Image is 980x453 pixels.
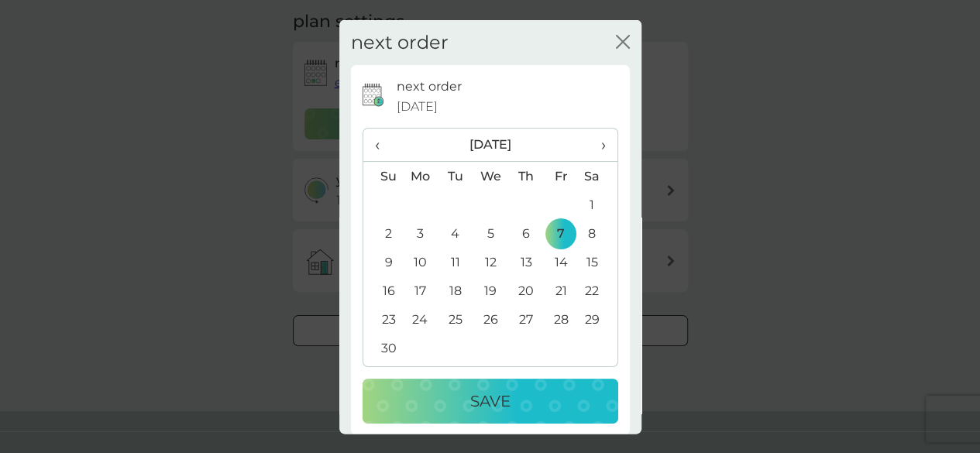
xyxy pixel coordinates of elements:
[544,276,579,305] td: 21
[351,31,449,53] h2: next order
[375,129,391,161] span: ‹
[508,305,543,334] td: 27
[403,248,438,276] td: 10
[403,305,438,334] td: 24
[473,276,508,305] td: 19
[403,161,438,190] th: Mo
[363,276,403,305] td: 16
[363,305,403,334] td: 23
[438,248,473,276] td: 11
[438,305,473,334] td: 25
[438,219,473,248] td: 4
[363,379,618,424] button: Save
[470,389,511,414] p: Save
[473,161,508,190] th: We
[403,219,438,248] td: 3
[544,219,579,248] td: 7
[363,334,403,362] td: 30
[397,96,438,116] span: [DATE]
[403,276,438,305] td: 17
[544,248,579,276] td: 14
[473,219,508,248] td: 5
[473,248,508,276] td: 12
[508,248,543,276] td: 13
[508,276,543,305] td: 20
[578,248,617,276] td: 15
[473,305,508,334] td: 26
[590,129,605,161] span: ›
[578,305,617,334] td: 29
[544,161,579,190] th: Fr
[616,34,630,50] button: close
[363,161,403,190] th: Su
[578,276,617,305] td: 22
[578,190,617,219] td: 1
[578,219,617,248] td: 8
[363,219,403,248] td: 2
[508,219,543,248] td: 6
[508,161,543,190] th: Th
[438,161,473,190] th: Tu
[363,248,403,276] td: 9
[578,161,617,190] th: Sa
[544,305,579,334] td: 28
[438,276,473,305] td: 18
[397,77,462,97] p: next order
[403,129,579,162] th: [DATE]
